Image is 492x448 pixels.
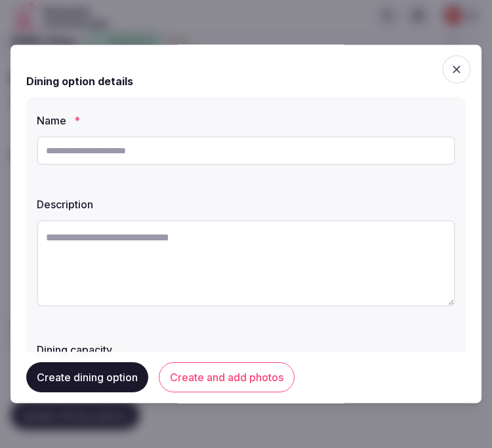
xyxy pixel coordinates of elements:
label: Name [37,115,455,126]
label: Dining capacity [37,345,455,355]
button: Create and add photos [159,363,295,393]
h2: Dining option details [26,73,133,89]
button: Create dining option [26,363,148,393]
label: Description [37,199,455,210]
